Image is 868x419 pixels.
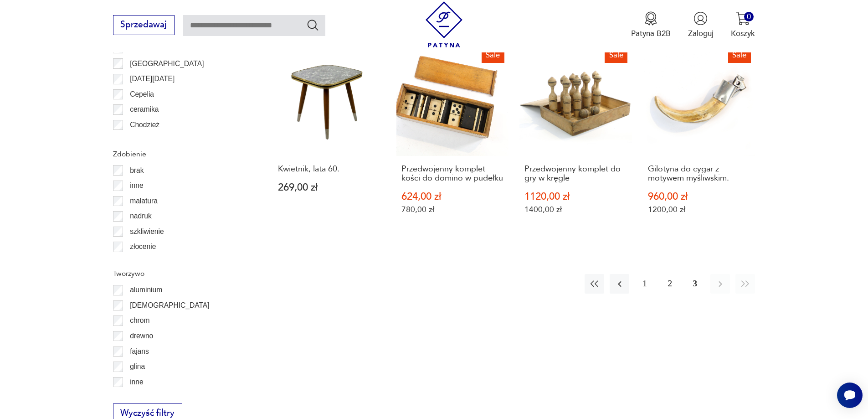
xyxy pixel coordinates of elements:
[631,11,671,39] button: Patyna B2B
[731,11,755,39] button: 0Koszyk
[644,11,658,26] img: Ikona medalu
[736,11,750,26] img: Ikona koszyka
[130,195,158,207] p: malatura
[130,165,144,176] p: brak
[130,119,159,131] p: Chodzież
[306,18,319,31] button: Szukaj
[130,300,209,311] p: [DEMOGRAPHIC_DATA]
[401,192,504,202] p: 624,00 zł
[401,165,504,183] h3: Przedwojenny komplet kości do domino w pudełku
[130,391,153,403] p: kamień
[837,383,863,408] iframe: Smartsupp widget button
[130,361,145,372] p: glina
[130,180,143,191] p: inne
[421,1,467,47] img: Patyna - sklep z meblami i dekoracjami vintage
[635,274,654,294] button: 1
[130,315,149,326] p: chrom
[688,28,714,39] p: Zaloguj
[660,274,680,294] button: 2
[688,11,714,39] button: Zaloguj
[113,148,247,160] p: Zdobienie
[130,134,157,146] p: Ćmielów
[130,73,175,85] p: [DATE][DATE]
[278,165,380,174] h3: Kwietnik, lata 60.
[731,28,755,39] p: Koszyk
[693,11,708,26] img: Ikonka użytkownika
[524,165,627,183] h3: Przedwojenny komplet do gry w kręgle
[401,205,504,214] p: 780,00 zł
[113,22,175,29] a: Sprzedawaj
[278,183,380,192] p: 269,00 zł
[130,376,143,388] p: inne
[130,226,164,238] p: szkliwienie
[631,28,671,39] p: Patyna B2B
[130,330,153,342] p: drewno
[130,88,154,100] p: Cepelia
[648,165,750,183] h3: Gilotyna do cygar z motywem myśliwskim.
[648,205,750,214] p: 1200,00 zł
[130,346,149,357] p: fajans
[130,284,162,296] p: aluminium
[130,103,159,115] p: ceramika
[396,43,509,236] a: SalePrzedwojenny komplet kości do domino w pudełkuPrzedwojenny komplet kości do domino w pudełku6...
[524,192,627,202] p: 1120,00 zł
[648,192,750,202] p: 960,00 zł
[113,15,175,35] button: Sprzedawaj
[744,12,754,21] div: 0
[273,43,385,236] a: Kwietnik, lata 60.Kwietnik, lata 60.269,00 zł
[130,58,204,70] p: [GEOGRAPHIC_DATA]
[130,210,152,222] p: nadruk
[631,11,671,39] a: Ikona medaluPatyna B2B
[519,43,632,236] a: SalePrzedwojenny komplet do gry w kręglePrzedwojenny komplet do gry w kręgle1120,00 zł1400,00 zł
[643,43,755,236] a: SaleGilotyna do cygar z motywem myśliwskim.Gilotyna do cygar z motywem myśliwskim.960,00 zł1200,0...
[113,268,247,279] p: Tworzywo
[685,274,705,294] button: 3
[524,205,627,214] p: 1400,00 zł
[130,241,156,253] p: złocenie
